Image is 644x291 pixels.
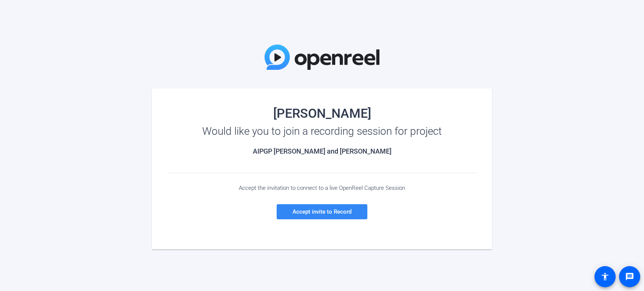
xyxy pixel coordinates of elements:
[601,272,610,281] mat-icon: accessibility
[625,272,634,281] mat-icon: message
[167,185,477,191] div: Accept the invitation to connect to a live OpenReel Capture Session
[277,204,367,219] a: Accept invite to Record
[167,107,477,119] div: [PERSON_NAME]
[167,147,477,156] h2: AIPGP [PERSON_NAME] and [PERSON_NAME]
[167,125,477,137] div: Would like you to join a recording session for project
[293,208,351,215] span: Accept invite to Record
[265,45,379,70] img: OpenReel Logo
